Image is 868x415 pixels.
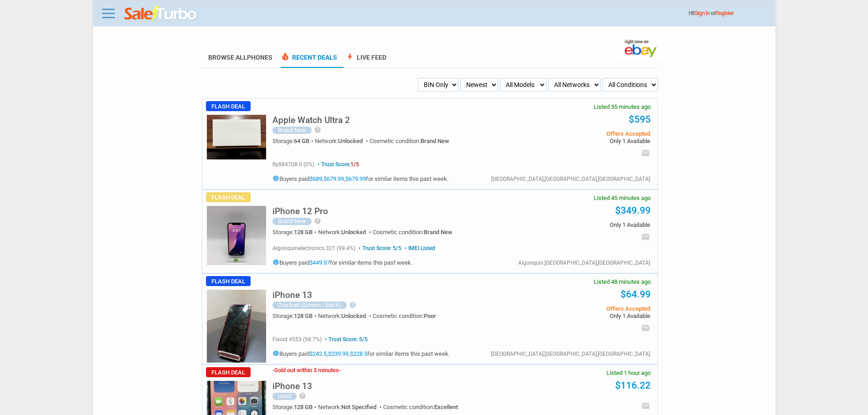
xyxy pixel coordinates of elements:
img: s-l225.jpg [207,290,266,363]
div: Brand New [272,218,312,225]
a: $64.99 [621,289,651,300]
span: Listed 35 minutes ago [594,104,651,110]
a: local_fire_departmentRecent Deals [281,54,337,68]
a: $595 [629,114,651,125]
a: $228.5 [350,350,367,357]
div: Used [272,393,297,400]
span: 1/5 [350,161,359,168]
h5: iPhone 13 [272,291,312,299]
span: IMEI Listed [403,245,435,251]
span: Only 1 Available [513,138,650,144]
div: Algonquin,[GEOGRAPHIC_DATA],[GEOGRAPHIC_DATA] [518,260,650,266]
span: Flash Deal [206,276,251,286]
i: info [272,259,279,266]
h5: Buyers paid , , for similar items this past week. [272,175,448,182]
i: email [641,323,650,333]
span: 64 GB [294,138,309,144]
span: Only 1 Available [513,222,650,228]
i: help [299,392,306,400]
a: $679.99 [345,175,366,182]
span: Flash Deal [206,367,251,377]
span: - [339,367,341,374]
div: Cosmetic condition: [373,313,436,319]
h5: iPhone 13 [272,382,312,390]
span: - [272,367,274,374]
img: saleturbo.com - Online Deals and Discount Coupons [124,6,198,22]
span: algonquinelectronics 321 (99.4%) [272,245,355,251]
span: Brand New [421,138,449,144]
span: Hi! [689,10,695,16]
i: help [314,217,321,225]
span: Listed 45 minutes ago [594,195,651,201]
i: help [314,126,321,133]
div: Network: [318,313,373,319]
h5: Buyers paid for similar items this past week. [272,259,435,266]
h3: Sold out within 3 minutes [272,367,341,373]
div: Cracked (Screen / Back) [272,302,347,309]
a: boltLive Feed [345,54,386,68]
div: [GEOGRAPHIC_DATA],[GEOGRAPHIC_DATA],[GEOGRAPHIC_DATA] [491,176,650,182]
div: Storage: [272,313,318,319]
span: Flash Deal [206,101,251,111]
a: Sign In [695,10,710,16]
div: Network: [315,138,370,144]
i: email [641,232,650,241]
div: Cosmetic condition: [373,229,452,235]
span: 128 GB [294,404,313,410]
span: fixoid 4553 (98.7%) [272,336,322,343]
span: Listed 48 minutes ago [594,279,651,285]
span: Trust Score: [316,161,359,168]
span: Poor [424,313,436,319]
a: Browse AllPhones [208,54,272,61]
img: s-l225.jpg [207,115,266,159]
span: or [711,10,734,16]
a: iPhone 13 [272,384,312,390]
span: Unlocked [341,229,366,236]
i: info [272,175,279,182]
a: $242.5 [309,350,327,357]
a: $689 [309,175,322,182]
div: Cosmetic condition: [383,404,458,410]
div: [GEOGRAPHIC_DATA],[GEOGRAPHIC_DATA],[GEOGRAPHIC_DATA] [491,351,650,357]
i: email [641,401,650,410]
span: Phones [247,54,272,61]
i: help [349,301,356,308]
h5: iPhone 12 Pro [272,207,328,215]
h5: Apple Watch Ultra 2 [272,116,350,124]
span: 128 GB [294,313,313,319]
span: Unlocked [338,138,363,144]
a: iPhone 13 [272,292,312,299]
a: $116.22 [615,380,651,391]
i: info [272,350,279,357]
a: Register [715,10,734,16]
span: Offers Accepted [513,131,650,137]
span: Excellent [434,404,458,410]
span: local_fire_department [281,52,290,61]
div: Storage: [272,404,318,410]
span: ry884708 0 (0%) [272,161,314,168]
span: Flash Deal [206,192,251,202]
span: 128 GB [294,229,313,236]
div: Network: [318,229,373,235]
img: s-l225.jpg [207,206,266,265]
span: Trust Score: 5/5 [357,245,401,251]
a: iPhone 12 Pro [272,209,328,215]
a: $239.99 [328,350,349,357]
span: Listed 1 hour ago [606,370,651,376]
span: Offers Accepted [513,306,650,312]
div: Brand New [272,127,312,134]
div: Network: [318,404,383,410]
span: Brand New [424,229,452,236]
span: Not Specified [341,404,376,410]
a: $449.97 [309,259,330,266]
div: Storage: [272,229,318,235]
a: $349.99 [615,205,651,216]
a: Apple Watch Ultra 2 [272,118,350,124]
span: bolt [345,52,354,61]
span: Only 1 Available [513,313,650,319]
h5: Buyers paid , , for similar items this past week. [272,350,450,357]
i: email [641,149,650,158]
div: Storage: [272,138,315,144]
span: Unlocked [341,313,366,319]
a: $679.99 [324,175,344,182]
